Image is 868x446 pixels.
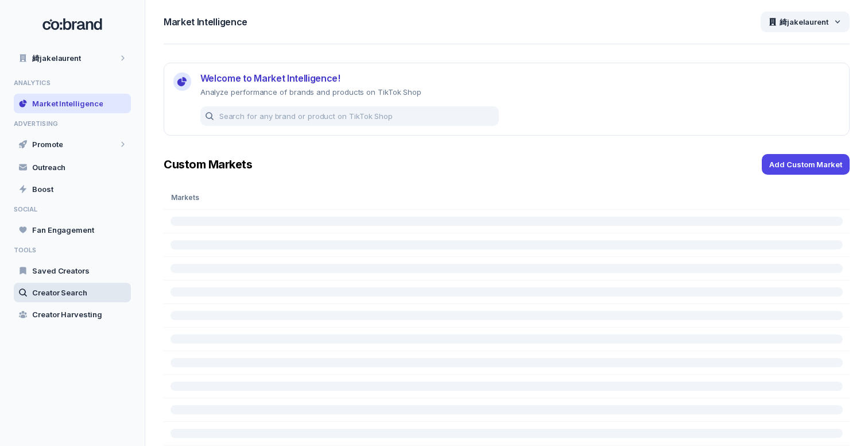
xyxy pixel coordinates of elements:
[32,139,63,149] span: Promote
[14,94,131,113] a: Market Intelligence
[14,220,131,240] a: Fan Engagement
[762,154,850,175] button: Add Custom Market
[14,247,131,254] span: TOOLS
[32,225,94,235] span: Fan Engagement
[14,206,131,213] span: SOCIAL
[200,106,499,126] input: Search for any brand or product on TikTok Shop
[164,157,252,171] span: Custom Markets
[164,186,850,209] div: Markets
[14,261,131,280] a: Saved Creators
[32,184,53,194] span: Boost
[32,98,103,109] span: Market Intelligence
[14,179,131,199] a: Boost
[32,287,87,298] span: Creator Search
[769,159,842,170] span: Add Custom Market
[14,157,131,177] a: Outreach
[32,162,65,172] span: Outreach
[780,17,828,27] span: 綺jakelaurent
[32,266,90,276] span: Saved Creators
[14,283,131,302] a: Creator Search
[14,305,131,324] a: Creator Harvesting
[14,79,131,87] span: ANALYTICS
[32,309,102,320] span: Creator Harvesting
[200,87,840,97] span: Analyze performance of brands and products on TikTok Shop
[171,193,199,202] span: Markets
[200,72,840,84] span: Welcome to Market Intelligence!
[32,53,81,63] span: 綺jakelaurent
[14,120,131,128] span: ADVERTISING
